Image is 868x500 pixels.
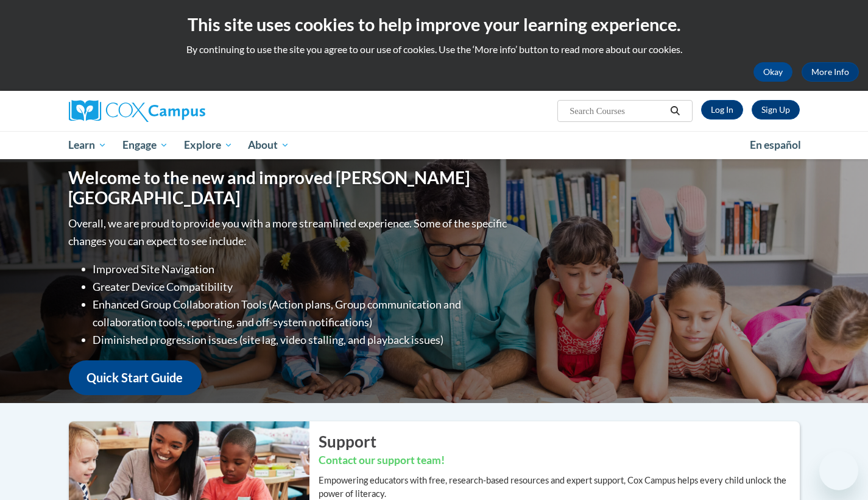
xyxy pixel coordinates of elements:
a: Engage [115,131,176,159]
h2: This site uses cookies to help improve your learning experience. [9,12,859,37]
a: Log In [701,100,743,120]
span: Explore [184,138,233,152]
input: Search Courses [568,104,666,118]
a: More Info [802,62,859,82]
li: Improved Site Navigation [93,260,510,278]
button: Okay [753,62,792,82]
p: Overall, we are proud to provide you with a more streamlined experience. Some of the specific cha... [69,215,510,250]
li: Greater Device Compatibility [93,278,510,296]
div: Main menu [51,131,818,159]
li: Diminished progression issues (site lag, video stalling, and playback issues) [93,331,510,349]
span: En español [750,138,801,151]
a: Register [752,100,800,120]
a: En español [742,132,809,158]
span: Learn [68,138,107,152]
img: Cox Campus [69,100,205,122]
a: About [240,131,297,159]
a: Learn [61,131,115,159]
span: Engage [122,138,168,152]
a: Quick Start Guide [69,360,202,395]
h2: Support [319,430,800,452]
h1: Welcome to the new and improved [PERSON_NAME][GEOGRAPHIC_DATA] [69,168,510,209]
li: Enhanced Group Collaboration Tools (Action plans, Group communication and collaboration tools, re... [93,296,510,331]
a: Explore [176,131,241,159]
span: About [248,138,289,152]
iframe: Button to launch messaging window [819,451,858,490]
button: Search [666,104,684,118]
p: By continuing to use the site you agree to our use of cookies. Use the ‘More info’ button to read... [9,43,859,56]
a: Cox Campus [69,100,300,122]
h3: Contact our support team! [319,453,800,468]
